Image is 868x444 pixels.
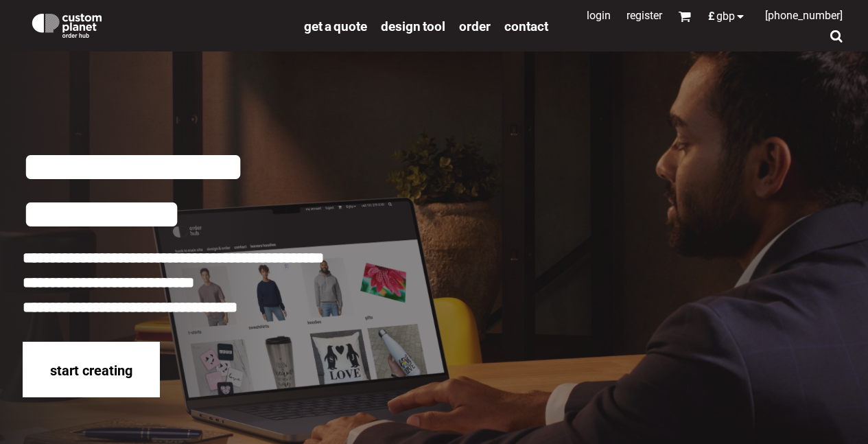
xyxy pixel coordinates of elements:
[504,19,548,34] span: Contact
[304,19,367,34] span: get a quote
[381,18,445,34] a: design tool
[504,18,548,34] a: Contact
[23,3,297,45] a: Custom Planet
[626,9,662,22] a: Register
[30,10,104,38] img: Custom Planet
[381,19,445,34] span: design tool
[587,9,611,22] a: Login
[459,18,491,34] a: order
[708,11,716,22] span: £
[50,362,132,379] span: start creating
[304,18,367,34] a: get a quote
[716,11,735,22] span: GBP
[459,19,491,34] span: order
[765,9,843,22] span: [PHONE_NUMBER]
